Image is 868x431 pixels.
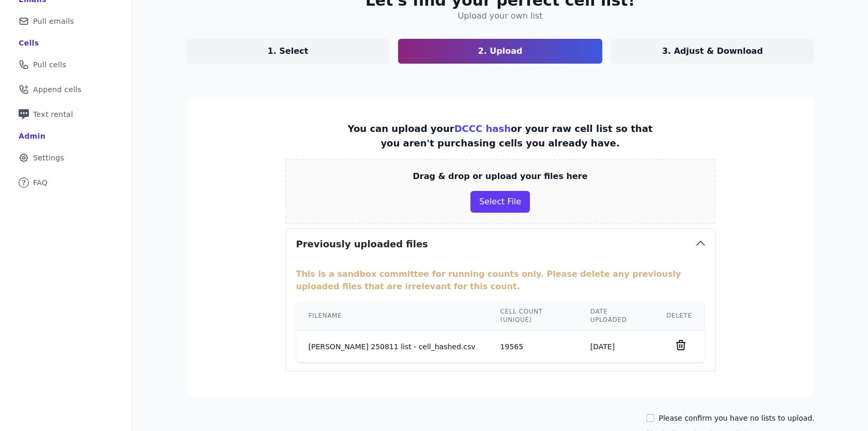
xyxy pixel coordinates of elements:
label: Please confirm you have no lists to upload. [659,413,814,423]
p: 3. Adjust & Download [662,45,763,57]
p: You can upload your or your raw cell list so that you aren't purchasing cells you already have. [339,122,662,151]
a: Append cells [8,78,124,101]
h4: Upload your own list [458,10,543,22]
a: 2. Upload [398,39,602,64]
span: Append cells [33,84,82,95]
a: Pull emails [8,10,124,33]
a: Settings [8,146,124,169]
th: Date uploaded [578,301,654,331]
button: Previously uploaded files [286,229,715,260]
a: Pull cells [8,53,124,76]
a: Text rental [8,103,124,126]
span: FAQ [33,177,48,188]
p: This is a sandbox committee for running counts only. Please delete any previously uploaded files ... [296,268,705,293]
a: DCCC hash [454,123,511,134]
button: Select File [470,191,530,213]
a: 3. Adjust & Download [611,39,815,64]
p: 2. Upload [478,45,523,57]
div: Admin [19,131,45,141]
h3: Previously uploaded files [296,237,428,251]
th: Cell count (unique) [488,301,578,331]
td: 19565 [488,331,578,363]
a: 1. Select [186,39,390,64]
div: Cells [19,38,39,48]
th: Delete [654,301,705,331]
span: Settings [33,153,64,163]
td: [PERSON_NAME] 250811 list - cell_hashed.csv [296,331,488,363]
p: Drag & drop or upload your files here [413,170,587,183]
p: 1. Select [268,45,309,57]
span: Text rental [33,109,73,120]
span: Pull emails [33,16,74,26]
td: [DATE] [578,331,654,363]
span: Pull cells [33,60,66,70]
th: Filename [296,301,488,331]
a: FAQ [8,171,124,194]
